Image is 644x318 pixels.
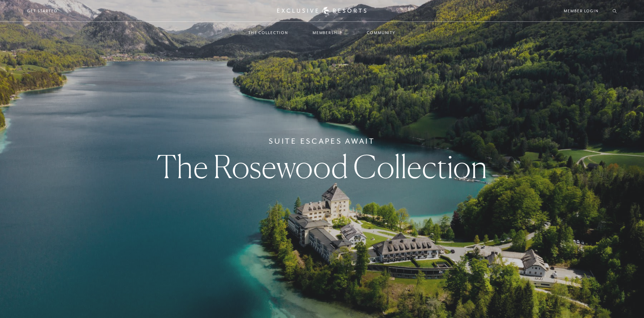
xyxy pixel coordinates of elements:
[27,8,58,14] a: Get Started
[157,151,487,182] h1: The Rosewood Collection
[360,22,403,43] a: Community
[241,22,295,43] a: The Collection
[269,136,375,147] h6: Suite Escapes Await
[564,8,599,14] a: Member Login
[306,22,349,43] a: Membership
